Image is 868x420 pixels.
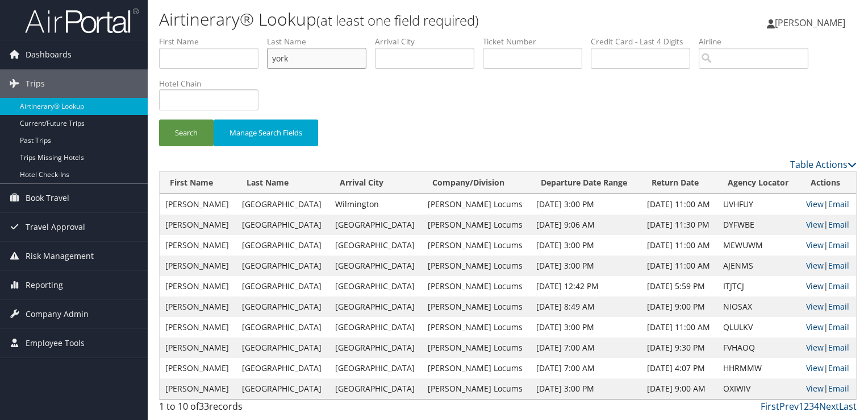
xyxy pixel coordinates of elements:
[422,358,531,378] td: [PERSON_NAME] Locums
[800,235,856,256] td: |
[800,194,856,215] td: |
[828,219,849,230] a: Email
[531,235,641,256] td: [DATE] 3:00 PM
[806,281,824,291] a: View
[329,256,423,276] td: [GEOGRAPHIC_DATA]
[800,317,856,337] td: |
[641,235,717,256] td: [DATE] 11:00 AM
[236,215,329,235] td: [GEOGRAPHIC_DATA]
[483,36,591,47] label: Ticket Number
[717,358,800,378] td: HHRMMW
[641,215,717,235] td: [DATE] 11:30 PM
[531,256,641,276] td: [DATE] 3:00 PM
[828,281,849,291] a: Email
[26,69,45,98] span: Trips
[800,297,856,317] td: |
[839,400,857,413] a: Last
[422,378,531,399] td: [PERSON_NAME] Locums
[531,297,641,317] td: [DATE] 8:49 AM
[717,172,800,194] th: Agency Locator: activate to sort column ascending
[531,317,641,337] td: [DATE] 3:00 PM
[531,358,641,378] td: [DATE] 7:00 AM
[329,172,423,194] th: Arrival City: activate to sort column ascending
[422,297,531,317] td: [PERSON_NAME] Locums
[316,11,479,30] small: (at least one field required)
[717,256,800,276] td: AJENMS
[160,378,236,399] td: [PERSON_NAME]
[800,172,856,194] th: Actions
[809,400,814,413] a: 3
[160,256,236,276] td: [PERSON_NAME]
[800,276,856,297] td: |
[236,297,329,317] td: [GEOGRAPHIC_DATA]
[641,317,717,337] td: [DATE] 11:00 AM
[236,378,329,399] td: [GEOGRAPHIC_DATA]
[160,317,236,337] td: [PERSON_NAME]
[828,342,849,353] a: Email
[160,358,236,378] td: [PERSON_NAME]
[799,400,804,413] a: 1
[422,337,531,358] td: [PERSON_NAME] Locums
[828,383,849,394] a: Email
[236,194,329,215] td: [GEOGRAPHIC_DATA]
[717,317,800,337] td: QLULKV
[699,36,817,47] label: Airline
[26,184,69,212] span: Book Travel
[160,194,236,215] td: [PERSON_NAME]
[375,36,483,47] label: Arrival City
[199,400,209,413] span: 33
[26,271,63,299] span: Reporting
[329,317,423,337] td: [GEOGRAPHIC_DATA]
[819,400,839,413] a: Next
[800,378,856,399] td: |
[806,219,824,230] a: View
[641,297,717,317] td: [DATE] 9:00 PM
[25,7,139,34] img: airportal-logo.png
[329,215,423,235] td: [GEOGRAPHIC_DATA]
[806,322,824,332] a: View
[717,215,800,235] td: DYFWBE
[236,358,329,378] td: [GEOGRAPHIC_DATA]
[329,235,423,256] td: [GEOGRAPHIC_DATA]
[806,383,824,394] a: View
[160,235,236,256] td: [PERSON_NAME]
[814,400,819,413] a: 4
[767,6,857,40] a: [PERSON_NAME]
[717,194,800,215] td: UVHFUY
[26,213,85,241] span: Travel Approval
[804,400,809,413] a: 2
[422,172,531,194] th: Company/Division
[329,358,423,378] td: [GEOGRAPHIC_DATA]
[159,78,267,89] label: Hotel Chain
[236,235,329,256] td: [GEOGRAPHIC_DATA]
[806,260,824,271] a: View
[26,242,94,270] span: Risk Management
[800,256,856,276] td: |
[717,337,800,358] td: FVHAOQ
[160,337,236,358] td: [PERSON_NAME]
[531,337,641,358] td: [DATE] 7:00 AM
[26,329,85,357] span: Employee Tools
[422,256,531,276] td: [PERSON_NAME] Locums
[159,36,267,47] label: First Name
[26,40,72,69] span: Dashboards
[800,337,856,358] td: |
[641,172,717,194] th: Return Date: activate to sort column ascending
[531,194,641,215] td: [DATE] 3:00 PM
[828,260,849,271] a: Email
[641,256,717,276] td: [DATE] 11:00 AM
[236,317,329,337] td: [GEOGRAPHIC_DATA]
[160,215,236,235] td: [PERSON_NAME]
[828,240,849,250] a: Email
[806,301,824,312] a: View
[329,194,423,215] td: Wilmington
[236,172,329,194] th: Last Name: activate to sort column ascending
[828,301,849,312] a: Email
[531,276,641,297] td: [DATE] 12:42 PM
[591,36,699,47] label: Credit Card - Last 4 Digits
[329,276,423,297] td: [GEOGRAPHIC_DATA]
[236,337,329,358] td: [GEOGRAPHIC_DATA]
[214,120,318,146] button: Manage Search Fields
[422,276,531,297] td: [PERSON_NAME] Locums
[717,378,800,399] td: OXIWIV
